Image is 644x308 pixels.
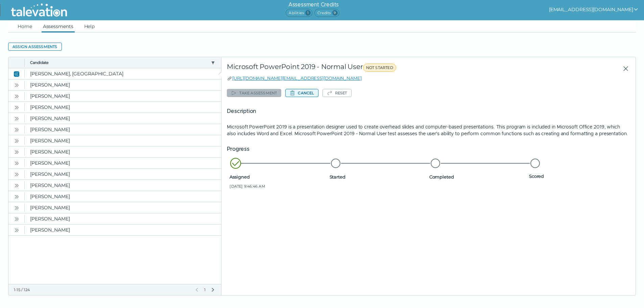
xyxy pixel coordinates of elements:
span: Assigned [230,174,327,180]
clr-dg-cell: [PERSON_NAME] [25,135,221,146]
button: Reset [323,89,352,97]
button: Open [13,125,21,134]
span: [DATE] 9:46:46 AM [230,184,327,189]
button: Previous Page [194,287,199,292]
button: Open [13,192,21,200]
clr-dg-cell: [PERSON_NAME] [25,113,221,124]
clr-dg-cell: [PERSON_NAME] [25,202,221,213]
button: Open [13,81,21,89]
button: Open [13,148,21,156]
button: Take assessment [227,89,281,97]
cds-icon: Open [14,194,19,199]
button: Open [13,215,21,223]
span: Credits [314,9,339,17]
cds-icon: Open [14,127,19,133]
cds-icon: Open [14,161,19,166]
clr-dg-cell: [PERSON_NAME] [25,124,221,135]
clr-dg-cell: [PERSON_NAME] [25,169,221,180]
cds-icon: Open [14,82,19,88]
div: 1-15 / 124 [14,287,190,292]
button: Open [13,159,21,167]
button: Open [13,92,21,100]
cds-icon: Open [14,216,19,222]
h6: Assessment Credits [286,1,341,9]
cds-icon: Open [14,149,19,155]
cds-icon: Open [14,172,19,177]
clr-dg-cell: [PERSON_NAME] [25,224,221,235]
span: 1 [305,10,311,16]
clr-dg-cell: [PERSON_NAME] [25,180,221,191]
button: Close [13,70,21,78]
button: Next Page [210,287,216,292]
button: Assign assessments [8,43,62,51]
cds-icon: Open [14,94,19,99]
clr-dg-cell: [PERSON_NAME] [25,213,221,224]
cds-icon: Open [14,205,19,211]
button: Open [13,103,21,111]
button: Open [13,137,21,145]
cds-icon: Open [14,105,19,110]
h5: Progress [227,145,630,153]
p: Microsoft PowerPoint 2019 is a presentation designer used to create overhead slides and computer-... [227,123,630,137]
h5: Description [227,107,630,115]
button: show user actions [549,5,639,14]
clr-dg-cell: [PERSON_NAME] [25,91,221,101]
a: [URL][DOMAIN_NAME][EMAIL_ADDRESS][DOMAIN_NAME] [232,75,361,81]
clr-dg-cell: [PERSON_NAME] [25,146,221,157]
div: Microsoft PowerPoint 2019 - Normal User [227,63,508,75]
button: Open [13,114,21,122]
span: 1 [204,287,206,292]
a: Assessments [42,20,75,32]
span: NOT STARTED [363,64,396,72]
button: Cancel [285,89,318,97]
span: Scored [529,173,626,179]
clr-dg-cell: [PERSON_NAME] [25,79,221,90]
button: Open [13,226,21,234]
span: 9 [332,10,338,16]
cds-icon: Open [14,138,19,144]
clr-dg-cell: [PERSON_NAME] [25,102,221,113]
span: Started [330,174,427,180]
clr-dg-cell: [PERSON_NAME] [25,191,221,202]
clr-dg-cell: [PERSON_NAME] [25,158,221,168]
cds-icon: Close [14,71,19,77]
a: Home [16,20,33,32]
span: Completed [429,174,526,180]
button: Close [617,63,630,75]
cds-icon: Open [14,116,19,121]
cds-icon: Open [14,228,19,233]
img: Talevation_Logo_Transparent_white.png [8,2,70,19]
button: Open [13,204,21,212]
button: Open [13,181,21,189]
a: Help [83,20,96,32]
span: Abilities [286,9,312,17]
button: Candidate [30,60,208,65]
cds-icon: Open [14,183,19,188]
clr-dg-cell: [PERSON_NAME], [GEOGRAPHIC_DATA] [25,68,221,79]
button: candidate filter [210,60,216,65]
button: Open [13,170,21,178]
